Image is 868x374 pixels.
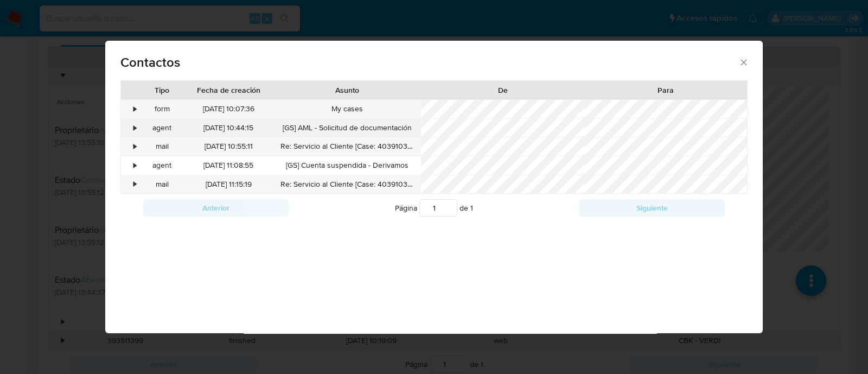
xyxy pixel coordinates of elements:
div: form [140,100,184,118]
div: mail [140,137,184,156]
span: 1 [470,202,473,213]
span: Contactos [120,56,738,69]
div: • [134,141,137,152]
div: agent [140,156,184,175]
div: Para [592,85,739,96]
button: Anterior [143,199,289,217]
div: agent [140,119,184,137]
div: My cases [273,100,421,118]
div: • [134,160,137,171]
div: [DATE] 11:15:19 [184,175,273,194]
div: [DATE] 10:07:36 [184,100,273,118]
span: Página de [395,199,473,217]
div: Tipo [148,85,177,96]
div: • [134,104,137,115]
div: [GS] Cuenta suspendida - Derivamos [273,156,421,175]
div: Re: Servicio al Cliente [Case: 403910377] [273,175,421,194]
div: mail [140,175,184,194]
div: Re: Servicio al Cliente [Case: 403910377] [273,137,421,156]
div: Fecha de creación [192,85,266,96]
div: [DATE] 11:08:55 [184,156,273,175]
div: • [134,123,137,134]
div: [GS] AML - Solicitud de documentación [273,119,421,137]
div: [DATE] 10:55:11 [184,137,273,156]
div: De [429,85,577,96]
div: [DATE] 10:44:15 [184,119,273,137]
div: Asunto [280,85,413,96]
button: Siguiente [579,199,725,217]
div: • [134,179,137,190]
button: close [738,57,748,67]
